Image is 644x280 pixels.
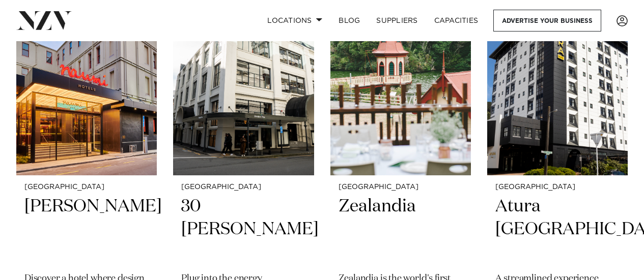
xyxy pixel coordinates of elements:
[339,183,463,191] small: [GEOGRAPHIC_DATA]
[181,183,305,191] small: [GEOGRAPHIC_DATA]
[368,10,426,32] a: SUPPLIERS
[426,10,487,32] a: Capacities
[259,10,330,32] a: Locations
[24,195,149,264] h2: [PERSON_NAME]
[493,10,601,32] a: Advertise your business
[495,195,620,264] h2: Atura [GEOGRAPHIC_DATA]
[339,195,463,264] h2: Zealandia
[16,11,72,29] img: nzv-logo.png
[495,183,620,191] small: [GEOGRAPHIC_DATA]
[181,195,305,264] h2: 30 [PERSON_NAME]
[24,183,149,191] small: [GEOGRAPHIC_DATA]
[330,10,368,32] a: BLOG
